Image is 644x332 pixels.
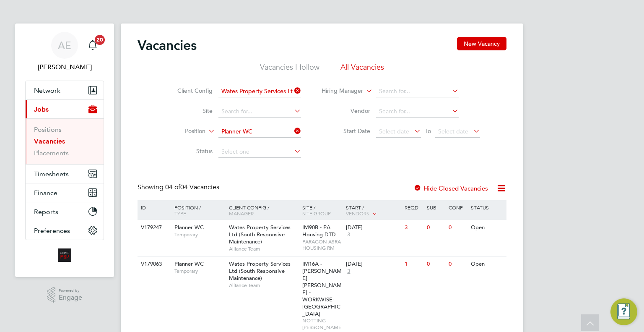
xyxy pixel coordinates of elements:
label: Client Config [164,87,213,94]
span: PARAGON ASRA HOUSING RM [302,238,342,251]
div: Reqd [402,200,424,214]
a: Vacancies [34,137,65,145]
span: Temporary [174,268,225,274]
div: 0 [447,256,468,272]
input: Search for... [218,126,301,138]
div: Showing [138,183,221,192]
label: Hiring Manager [315,87,363,95]
span: Alice Espinosa [25,62,104,72]
li: All Vacancies [340,62,384,77]
span: Planner WC [174,224,204,231]
span: Alliance Team [229,282,298,289]
div: 0 [425,220,447,235]
span: To [423,125,434,136]
input: Search for... [218,86,301,97]
span: 04 Vacancies [165,183,219,191]
div: Position / [168,200,227,220]
div: V179247 [139,220,168,235]
span: Manager [229,210,254,217]
h2: Vacancies [138,37,197,54]
input: Select one [218,146,301,158]
div: Open [469,256,505,272]
a: Go to home page [25,248,104,262]
span: 04 of [165,183,180,191]
span: Vendors [346,210,369,217]
div: Start / [344,200,402,221]
div: Client Config / [227,200,300,220]
span: Site Group [302,210,331,217]
div: Status [469,200,505,214]
span: Wates Property Services Ltd (South Responsive Maintenance) [229,260,291,282]
nav: Main navigation [15,24,114,277]
span: 3 [346,268,351,275]
button: Jobs [26,100,104,118]
span: Planner WC [174,260,204,267]
a: Placements [34,149,69,157]
div: ID [139,200,168,214]
span: Jobs [34,105,49,113]
label: Position [157,127,205,136]
span: Reports [34,208,58,216]
span: Timesheets [34,170,69,178]
span: AE [58,40,71,51]
button: Network [26,81,104,99]
a: Powered byEngage [47,287,83,303]
label: Start Date [322,127,370,135]
input: Search for... [376,86,459,97]
a: AE[PERSON_NAME] [25,32,104,72]
div: Conf [447,200,468,214]
span: 3 [346,231,351,238]
div: [DATE] [346,224,400,231]
div: Open [469,220,505,235]
label: Site [164,107,213,115]
input: Search for... [218,106,301,118]
span: Select date [379,128,409,135]
div: [DATE] [346,261,400,268]
span: IM90B - PA Housing DTD [302,224,336,238]
input: Search for... [376,106,459,118]
div: 1 [402,256,424,272]
span: Select date [438,128,468,135]
img: alliancemsp-logo-retina.png [58,248,71,262]
a: Positions [34,125,62,133]
div: 3 [402,220,424,235]
label: Hide Closed Vacancies [413,184,488,192]
div: 0 [425,256,447,272]
label: Vendor [322,107,370,115]
span: Engage [59,294,82,301]
button: Timesheets [26,165,104,183]
div: 0 [447,220,468,235]
span: Type [174,210,186,217]
div: Site / [300,200,344,220]
span: Temporary [174,231,225,238]
li: Vacancies I follow [260,62,319,77]
a: 20 [84,32,101,59]
span: Preferences [34,227,70,235]
span: IM16A - [PERSON_NAME] [PERSON_NAME] - WORKWISE- [GEOGRAPHIC_DATA] [302,260,342,317]
div: V179063 [139,256,168,272]
button: Engage Resource Center [610,298,637,325]
span: 20 [95,35,105,45]
span: Alliance Team [229,246,298,252]
button: Reports [26,202,104,221]
span: Finance [34,189,57,197]
span: Powered by [59,287,82,294]
span: Wates Property Services Ltd (South Responsive Maintenance) [229,224,291,245]
button: Preferences [26,221,104,240]
button: Finance [26,183,104,202]
div: Jobs [26,118,104,164]
button: New Vacancy [457,37,506,50]
label: Status [164,147,213,155]
span: Network [34,86,60,94]
div: Sub [425,200,447,214]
